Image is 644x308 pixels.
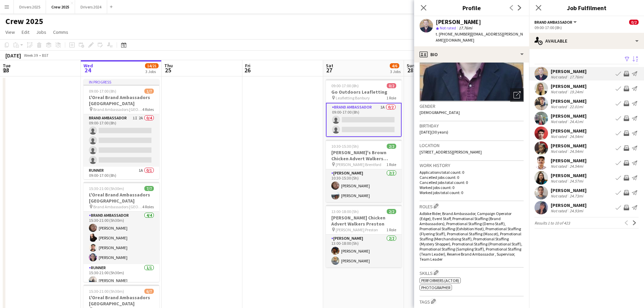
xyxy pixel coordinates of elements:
span: Thu [164,63,173,69]
app-card-role: Brand Ambassador1A0/209:00-17:00 (8h) [326,103,402,137]
div: [PERSON_NAME] [551,187,587,193]
div: In progress [84,79,159,85]
app-card-role: Brand Ambassador1I2A0/409:00-17:00 (8h) [84,114,159,167]
div: 24.41mi [568,119,585,124]
span: Results 1 to 10 of 423 [534,220,570,226]
div: Not rated [551,119,568,124]
div: Not rated [551,193,568,198]
app-card-role: Brand Ambassador4/415:30-21:00 (5h30m)[PERSON_NAME][PERSON_NAME][PERSON_NAME][PERSON_NAME] [84,212,159,264]
h3: L'Oreal Brand Ambassadors [GEOGRAPHIC_DATA] [84,294,159,307]
button: Brand Ambassador [534,20,578,25]
p: Applications total count: 0 [420,170,524,175]
span: 09:00-17:00 (8h) [89,89,116,94]
span: Brand Ambassador [534,20,572,25]
span: 15:30-21:00 (5h30m) [89,186,124,191]
div: Open photos pop-in [510,88,524,102]
p: Worked jobs total count: 0 [420,190,524,195]
h3: Location [420,142,524,148]
div: [PERSON_NAME] [551,143,587,149]
span: Edit [22,29,29,35]
div: 15:30-21:00 (5h30m)7/7L'Oreal Brand Ambassadors [GEOGRAPHIC_DATA] Brand Ambassadors [GEOGRAPHIC_D... [84,182,159,282]
app-job-card: 09:00-17:00 (8h)0/2Go Outdoors Leafletting Leafletting Banbury1 RoleBrand Ambassador1A0/209:00-17... [326,79,402,137]
button: Drivers 2024 [75,0,107,14]
span: 6/7 [144,289,154,294]
app-job-card: 10:30-15:30 (5h)2/2[PERSON_NAME]'s Brown Chicken Advert Walkers Brentford [PERSON_NAME] Brentford... [326,140,402,202]
span: View [5,29,15,35]
div: 24.54mi [568,149,585,154]
div: [PERSON_NAME] [551,172,587,179]
span: 27 [325,66,333,74]
div: [PERSON_NAME] [551,83,587,89]
div: [DATE] [5,52,21,59]
button: Drivers 2025 [14,0,46,14]
span: Week 39 [22,53,39,58]
h3: Gender [420,103,524,109]
span: 4 Roles [142,107,154,112]
app-card-role: [PERSON_NAME]2/210:30-15:30 (5h)[PERSON_NAME][PERSON_NAME] [326,169,402,202]
a: View [3,28,18,37]
div: [PERSON_NAME] [551,158,587,164]
h3: [PERSON_NAME] Chicken Advert Walkers Preston [326,215,402,227]
span: 24 [82,66,93,74]
h3: Job Fulfilment [529,3,644,12]
span: 2/2 [387,209,396,214]
span: 4/6 [390,63,399,68]
app-job-card: 13:00-18:00 (5h)2/2[PERSON_NAME] Chicken Advert Walkers Preston [PERSON_NAME] Preston1 Role[PERSO... [326,205,402,267]
div: 3 Jobs [145,69,158,74]
span: 1 Role [386,162,396,167]
span: Jobs [36,29,46,35]
div: BST [42,53,49,58]
span: 0/2 [387,83,396,88]
h3: [PERSON_NAME]'s Brown Chicken Advert Walkers Brentford [326,149,402,162]
span: [STREET_ADDRESS][PERSON_NAME] [420,149,482,155]
span: 13:00-18:00 (5h) [331,209,359,214]
span: 09:00-17:00 (8h) [331,83,359,88]
span: 1 Role [386,227,396,232]
div: 19.24mi [568,89,585,94]
span: [PERSON_NAME] Brentford [336,162,381,167]
div: 24.54mi [568,134,585,139]
span: 23 [2,66,10,74]
app-card-role: Runner1A0/109:00-17:00 (8h) [84,167,159,190]
h3: Birthday [420,123,524,129]
span: Brand Ambassadors [GEOGRAPHIC_DATA] [93,204,142,209]
span: 25 [163,66,173,74]
div: [PERSON_NAME] [551,202,587,208]
span: 10:30-15:30 (5h) [331,144,359,149]
span: Sat [326,63,333,69]
app-card-role: Runner1/115:30-21:00 (5h30m)[PERSON_NAME] [84,264,159,287]
span: Leafletting Banbury [336,95,370,100]
span: 1/7 [144,89,154,94]
a: Jobs [33,28,49,37]
p: Cancelled jobs count: 0 [420,175,524,180]
h3: L'Oreal Brand Ambassadors [GEOGRAPHIC_DATA] [84,94,159,106]
a: Comms [50,28,71,37]
span: t. [PHONE_NUMBER] [436,31,471,37]
span: [DATE] (30 years) [420,129,448,135]
span: Wed [84,63,93,69]
span: 28 [406,66,415,74]
div: Not rated [551,74,568,79]
p: Worked jobs count: 0 [420,185,524,190]
div: Not rated [551,164,568,169]
h3: Skills [420,269,524,276]
button: Crew 2025 [46,0,75,14]
span: 4 Roles [142,204,154,209]
div: 24.57mi [568,179,585,184]
span: 15:30-21:00 (5h30m) [89,289,124,294]
div: 09:00-17:00 (8h) [534,25,639,30]
span: [DEMOGRAPHIC_DATA] [420,110,460,115]
div: [PERSON_NAME] [436,19,481,25]
span: Comms [53,29,68,35]
div: [PERSON_NAME] [551,98,587,104]
div: 3 Jobs [390,69,401,74]
span: 17.76mi [457,25,474,30]
div: Bio [414,46,529,63]
span: 0/2 [629,20,639,25]
h3: Roles [420,203,524,210]
div: 22.01mi [568,104,585,109]
h3: Go Outdoors Leafletting [326,89,402,95]
div: Not rated [551,149,568,154]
